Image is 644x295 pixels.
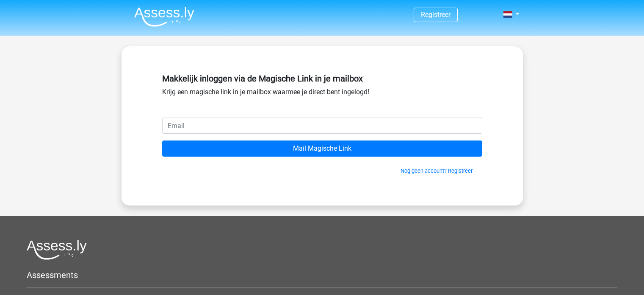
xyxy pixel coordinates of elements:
[162,73,482,84] h5: Makkelijk inloggen via de Magische Link in je mailbox
[162,118,482,134] input: Email
[27,270,617,280] h5: Assessments
[162,70,482,118] div: Krijg een magische link in je mailbox waarmee je direct bent ingelogd!
[27,240,87,260] img: Assessly logo
[162,140,482,157] input: Mail Magische Link
[134,7,194,27] img: Assessly
[401,168,473,174] a: Nog geen account? Registreer
[421,11,451,19] a: Registreer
